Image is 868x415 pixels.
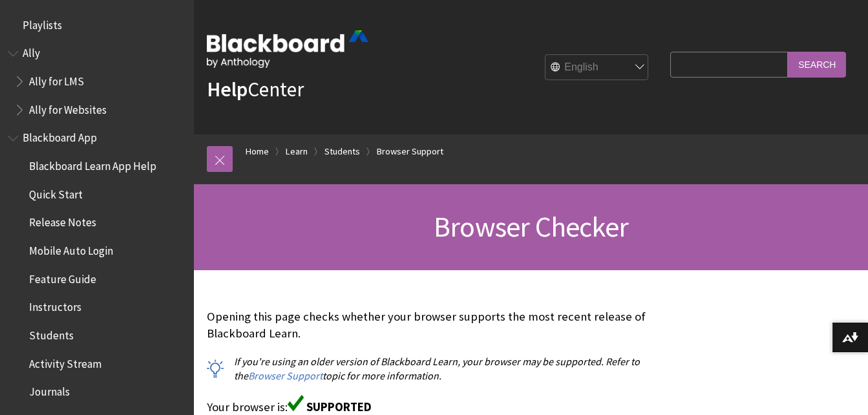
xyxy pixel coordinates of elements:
[29,381,70,399] span: Journals
[306,399,372,414] span: SUPPORTED
[288,395,304,411] img: Green supported icon
[286,144,308,160] a: Learn
[29,155,156,173] span: Blackboard Learn App Help
[29,70,84,88] span: Ally for LMS
[8,14,186,36] nav: Book outline for Playlists
[29,212,96,229] span: Release Notes
[8,43,186,121] nav: Book outline for Anthology Ally Help
[29,353,101,370] span: Activity Stream
[29,325,74,342] span: Students
[207,76,248,102] strong: Help
[207,76,304,102] a: HelpCenter
[248,369,323,383] a: Browser Support
[434,209,628,244] span: Browser Checker
[246,144,269,160] a: Home
[207,30,368,68] img: Blackboard by Anthology
[23,127,97,145] span: Blackboard App
[29,268,96,286] span: Feature Guide
[377,144,443,160] a: Browser Support
[29,240,113,257] span: Mobile Auto Login
[29,184,83,201] span: Quick Start
[23,14,62,32] span: Playlists
[207,308,664,342] p: Opening this page checks whether your browser supports the most recent release of Blackboard Learn.
[324,144,360,160] a: Students
[545,55,649,81] select: Site Language Selector
[29,99,107,116] span: Ally for Websites
[207,354,664,383] p: If you're using an older version of Blackboard Learn, your browser may be supported. Refer to the...
[788,52,846,77] input: Search
[23,43,40,60] span: Ally
[29,297,81,314] span: Instructors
